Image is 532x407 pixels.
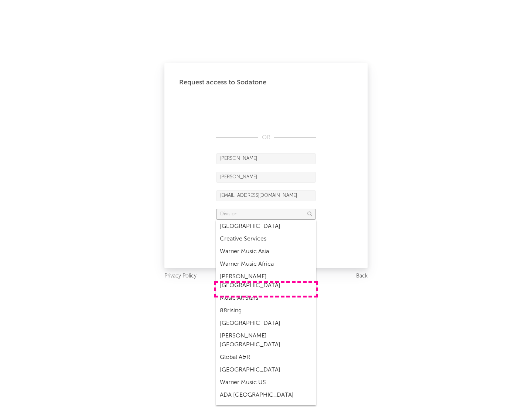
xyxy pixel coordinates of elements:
[216,172,316,183] input: Last Name
[216,209,316,220] input: Division
[216,364,316,376] div: [GEOGRAPHIC_DATA]
[179,78,353,87] div: Request access to Sodatone
[216,233,316,245] div: Creative Services
[216,220,316,233] div: [GEOGRAPHIC_DATA]
[216,245,316,258] div: Warner Music Asia
[216,153,316,164] input: First Name
[216,270,316,292] div: [PERSON_NAME] [GEOGRAPHIC_DATA]
[216,376,316,389] div: Warner Music US
[216,330,316,351] div: [PERSON_NAME] [GEOGRAPHIC_DATA]
[216,305,316,317] div: 88rising
[216,292,316,305] div: Music All Stars
[216,317,316,330] div: [GEOGRAPHIC_DATA]
[164,272,197,281] a: Privacy Policy
[216,258,316,270] div: Warner Music Africa
[356,272,368,281] a: Back
[216,389,316,401] div: ADA [GEOGRAPHIC_DATA]
[216,133,316,142] div: OR
[216,190,316,201] input: Email
[216,351,316,364] div: Global A&R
